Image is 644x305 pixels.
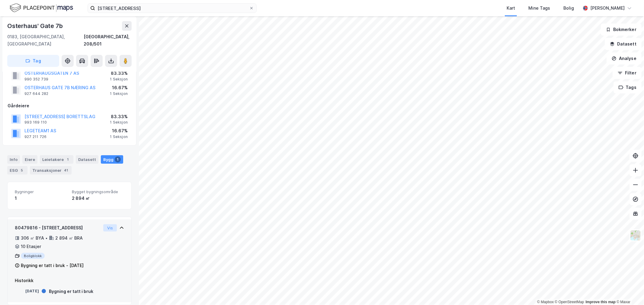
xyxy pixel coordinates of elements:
[24,77,48,82] div: 990 352 739
[15,189,67,194] span: Bygninger
[15,288,39,294] div: [DATE]
[110,77,128,82] div: 1 Seksjon
[24,134,46,139] div: 927 211 726
[110,91,128,96] div: 1 Seksjon
[607,52,642,64] button: Analyse
[8,102,131,109] div: Gårdeiere
[7,55,59,67] button: Tag
[110,113,128,120] div: 83.33%
[15,277,124,284] div: Historikk
[528,5,550,12] div: Mine Tags
[115,156,121,162] div: 1
[110,134,128,139] div: 1 Seksjon
[65,156,71,162] div: 1
[15,195,67,202] div: 1
[22,155,37,164] div: Eiere
[601,24,642,36] button: Bokmerker
[630,230,641,241] img: Z
[507,5,515,12] div: Kart
[24,120,47,125] div: 993 169 110
[555,300,584,304] a: OpenStreetMap
[605,38,642,50] button: Datasett
[614,276,644,305] div: Kontrollprogram for chat
[15,224,101,231] div: 80479816 - [STREET_ADDRESS]
[563,5,574,12] div: Bolig
[30,166,72,175] div: Transaksjoner
[72,189,124,194] span: Bygget bygningsområde
[55,234,83,242] div: 2 894 ㎡ BRA
[586,300,616,304] a: Improve this map
[7,155,20,164] div: Info
[110,70,128,77] div: 83.33%
[76,155,98,164] div: Datasett
[103,224,117,231] button: Vis
[537,300,554,304] a: Mapbox
[63,167,69,173] div: 41
[49,288,93,295] div: Bygning er tatt i bruk
[24,91,48,96] div: 927 644 282
[19,167,25,173] div: 5
[21,243,41,250] div: 10 Etasjer
[95,4,249,13] input: Søk på adresse, matrikkel, gårdeiere, leietakere eller personer
[72,195,124,202] div: 2 894 ㎡
[84,33,132,48] div: [GEOGRAPHIC_DATA], 208/501
[40,155,73,164] div: Leietakere
[110,127,128,134] div: 16.67%
[590,5,625,12] div: [PERSON_NAME]
[614,276,644,305] iframe: Chat Widget
[21,234,44,242] div: 306 ㎡ BYA
[7,33,84,48] div: 0183, [GEOGRAPHIC_DATA], [GEOGRAPHIC_DATA]
[7,21,64,31] div: Osterhaus' Gate 7b
[7,166,27,175] div: ESG
[101,155,123,164] div: Bygg
[614,81,642,93] button: Tags
[613,67,642,79] button: Filter
[110,84,128,91] div: 16.67%
[10,3,73,13] img: logo.f888ab2527a4732fd821a326f86c7f29.svg
[21,262,84,269] div: Bygning er tatt i bruk - [DATE]
[110,120,128,125] div: 1 Seksjon
[45,236,48,241] div: •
